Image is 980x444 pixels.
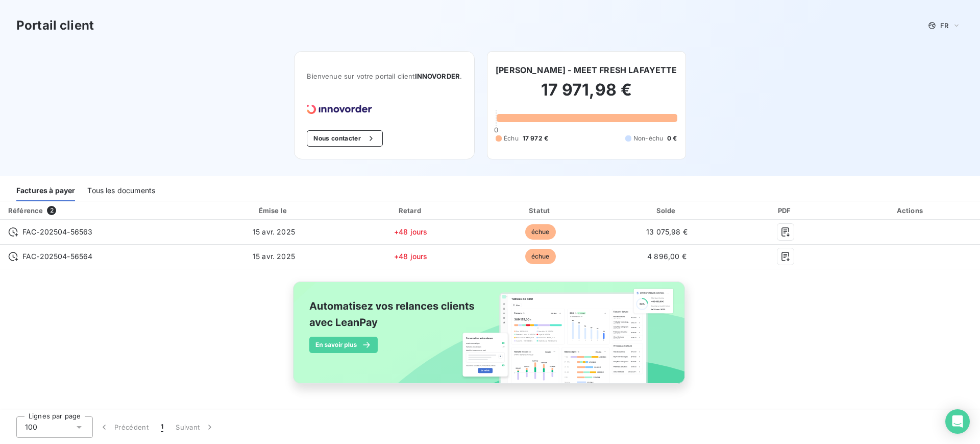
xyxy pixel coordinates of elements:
[307,72,462,80] span: Bienvenue sur votre portail client .
[945,409,970,434] div: Open Intercom Messenger
[394,227,427,236] span: +48 jours
[161,422,163,432] span: 1
[8,206,43,215] div: Référence
[307,130,382,147] button: Nous contacter
[394,252,427,261] span: +48 jours
[169,416,221,438] button: Suivant
[940,21,948,30] span: FR
[525,249,556,264] span: échue
[647,252,687,261] span: 4 896,00 €
[284,275,696,401] img: banner
[523,134,548,143] span: 17 972 €
[667,134,677,143] span: 0 €
[494,126,498,134] span: 0
[93,416,155,438] button: Précédent
[844,205,978,216] div: Actions
[496,64,677,76] h6: [PERSON_NAME] - MEET FRESH LAFAYETTE
[16,180,75,201] div: Factures à payer
[22,251,92,262] span: FAC-202504-56564
[504,134,519,143] span: Échu
[731,205,840,216] div: PDF
[253,252,295,261] span: 15 avr. 2025
[525,224,556,240] span: échue
[415,72,460,80] span: INNOVORDER
[87,180,155,201] div: Tous les documents
[496,80,677,110] h2: 17 971,98 €
[25,422,37,432] span: 100
[606,205,727,216] div: Solde
[22,227,92,237] span: FAC-202504-56563
[646,227,688,236] span: 13 075,98 €
[478,205,602,216] div: Statut
[155,416,169,438] button: 1
[47,206,56,215] span: 2
[253,227,295,236] span: 15 avr. 2025
[307,105,372,114] img: Company logo
[347,205,474,216] div: Retard
[205,205,344,216] div: Émise le
[16,16,94,35] h3: Portail client
[633,134,663,143] span: Non-échu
